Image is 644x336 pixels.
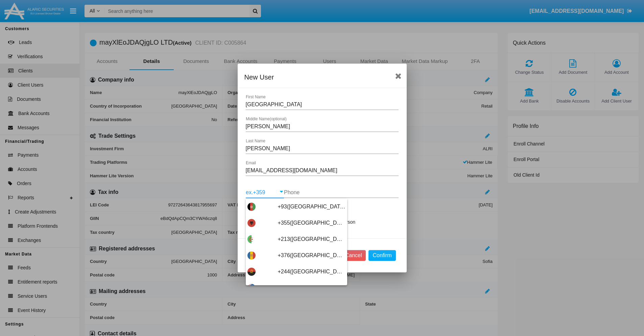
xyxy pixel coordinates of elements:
span: +213([GEOGRAPHIC_DATA]) [278,231,345,247]
span: +244([GEOGRAPHIC_DATA]) [278,264,345,280]
span: +376([GEOGRAPHIC_DATA]) [278,247,345,264]
span: +1264([GEOGRAPHIC_DATA]) [278,280,345,296]
span: +93([GEOGRAPHIC_DATA]) [278,199,345,215]
button: Confirm [368,250,396,261]
div: New User [244,72,400,83]
button: Cancel [341,250,366,261]
span: +355([GEOGRAPHIC_DATA]) [278,215,345,231]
